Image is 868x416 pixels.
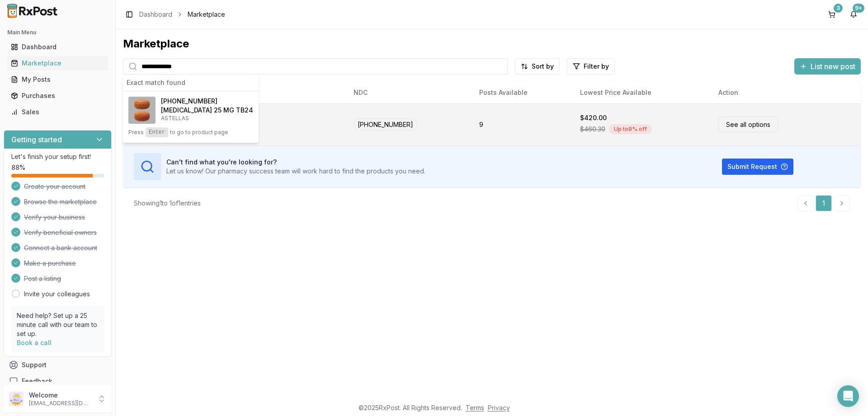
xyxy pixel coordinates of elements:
span: List new post [811,61,855,72]
span: [PHONE_NUMBER] [354,118,417,131]
div: Dashboard [11,42,104,51]
td: 9 [472,103,573,145]
div: 3 [834,4,843,13]
div: Marketplace [11,59,104,68]
div: Exact match found [123,75,259,91]
span: Browse the marketplace [24,197,97,206]
span: $460.30 [580,125,605,134]
button: Sales [4,105,112,119]
a: Purchases [7,88,108,104]
a: Sales [7,104,108,120]
a: Invite your colleagues [24,290,90,299]
p: Need help? Set up a 25 minute call with our team to set up. [17,311,99,338]
span: 88 % [11,163,25,172]
a: Privacy [488,404,510,411]
p: Let us know! Our pharmacy success team will work hard to find the products you need. [166,167,425,176]
a: My Posts [7,71,108,88]
button: Marketplace [4,56,112,70]
p: [EMAIL_ADDRESS][DOMAIN_NAME] [29,400,92,407]
button: List new post [794,58,861,75]
button: Support [4,357,112,373]
h3: Can't find what you're looking for? [166,158,425,167]
button: Filter by [567,58,615,75]
span: Post a listing [24,274,61,283]
button: 3 [825,7,839,22]
span: Make a purchase [24,259,76,268]
button: Submit Request [722,159,793,175]
th: Posts Available [472,82,573,103]
th: NDC [346,82,472,103]
a: Terms [466,404,484,411]
div: Showing 1 to 1 of 1 entries [134,199,201,208]
h4: [MEDICAL_DATA] 25 MG TB24 [161,106,253,115]
div: 9+ [853,4,864,13]
th: Action [711,82,861,103]
p: Welcome [29,391,92,400]
button: Purchases [4,89,112,103]
div: Marketplace [123,37,861,51]
button: Myrbetriq 25 MG TB24[PHONE_NUMBER][MEDICAL_DATA] 25 MG TB24ASTELLASPressEnterto go to product page [123,91,259,143]
a: Dashboard [7,39,108,55]
a: Dashboard [139,10,172,19]
nav: breadcrumb [139,10,225,19]
span: Filter by [584,62,609,71]
a: List new post [794,63,861,72]
img: RxPost Logo [4,4,61,18]
span: Connect a bank account [24,243,97,252]
span: [PHONE_NUMBER] [161,97,217,106]
button: My Posts [4,72,112,87]
a: See all options [718,117,778,132]
span: to go to product page [170,129,228,136]
div: Purchases [11,91,104,100]
span: Marketplace [188,10,225,19]
img: User avatar [9,392,24,406]
span: Verify beneficial owners [24,228,97,237]
h3: Getting started [11,134,62,145]
img: Myrbetriq 25 MG TB24 [128,97,156,124]
span: Create your account [24,182,85,191]
th: Lowest Price Available [573,82,712,103]
div: Up to 9 % off [609,124,652,134]
span: Sort by [532,62,554,71]
div: Open Intercom Messenger [837,385,859,407]
div: Sales [11,108,104,117]
a: Marketplace [7,55,108,71]
button: 9+ [846,7,861,22]
span: Verify your business [24,213,85,222]
a: 1 [816,195,832,211]
div: My Posts [11,75,104,84]
button: Dashboard [4,40,112,54]
h2: Main Menu [7,29,108,36]
span: Feedback [22,377,52,386]
button: Feedback [4,373,112,389]
kbd: Enter [146,127,168,137]
button: Sort by [515,58,560,75]
span: Press [128,129,144,136]
nav: pagination [797,195,850,211]
a: Book a call [17,339,52,346]
p: ASTELLAS [161,115,253,122]
p: Let's finish your setup first! [11,152,104,161]
div: $420.00 [580,113,607,122]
